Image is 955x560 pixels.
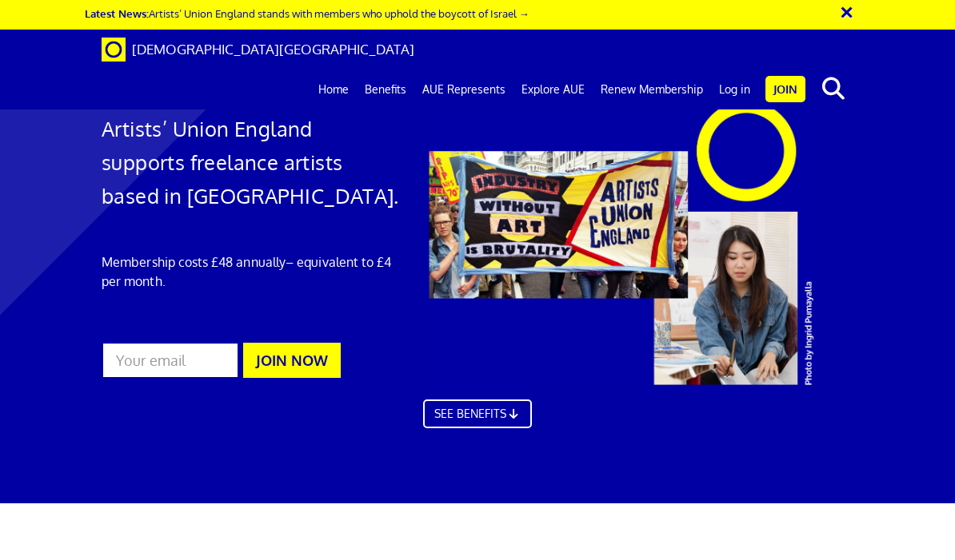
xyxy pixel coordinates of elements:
[310,70,357,109] a: Home
[711,70,758,109] a: Log in
[243,343,341,378] button: JOIN NOW
[765,76,805,102] a: Join
[85,6,149,20] strong: Latest News:
[132,41,414,58] span: [DEMOGRAPHIC_DATA][GEOGRAPHIC_DATA]
[90,30,426,70] a: Brand [DEMOGRAPHIC_DATA][GEOGRAPHIC_DATA]
[102,342,239,379] input: Your email
[423,411,532,439] a: SEE BENEFITS
[809,72,857,105] button: search
[102,112,401,212] h1: Artists’ Union England supports freelance artists based in [GEOGRAPHIC_DATA].
[102,252,401,291] p: Membership costs £48 annually – equivalent to £4 per month.
[357,70,414,109] a: Benefits
[85,6,529,20] a: Latest News:Artists’ Union England stands with members who uphold the boycott of Israel →
[414,70,513,109] a: AUE Represents
[513,70,593,109] a: Explore AUE
[593,70,711,109] a: Renew Membership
